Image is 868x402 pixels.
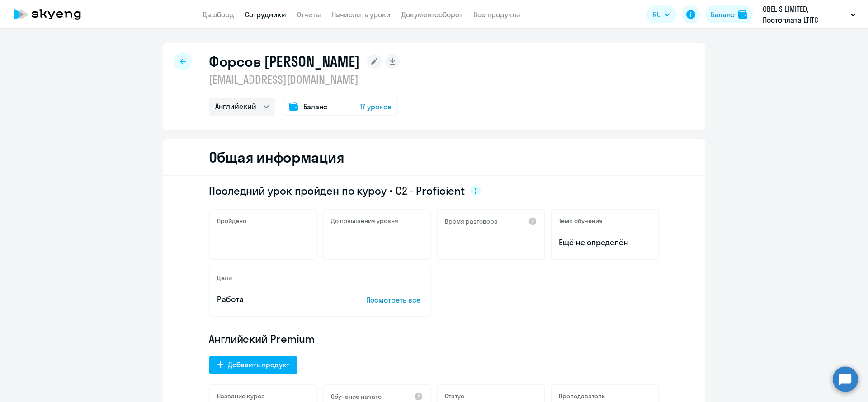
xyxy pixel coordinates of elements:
[653,9,661,20] span: RU
[217,217,246,225] h5: Пройдено
[217,392,265,400] h5: Название курса
[203,10,234,19] a: Дашборд
[559,237,651,248] span: Ещё не определён
[209,148,344,166] h2: Общая информация
[705,5,753,23] button: Балансbalance
[209,356,297,374] button: Добавить продукт
[646,5,676,23] button: RU
[217,237,309,248] p: –
[209,332,315,346] span: Английский Premium
[228,359,289,370] div: Добавить продукт
[209,72,400,87] p: [EMAIL_ADDRESS][DOMAIN_NAME]
[217,294,338,305] p: Работа
[303,101,327,112] span: Баланс
[711,9,735,20] div: Баланс
[332,10,391,19] a: Начислить уроки
[245,10,286,19] a: Сотрудники
[360,101,392,112] span: 17 уроков
[209,52,360,70] h1: Форсов [PERSON_NAME]
[331,237,423,248] p: –
[366,294,423,305] p: Посмотреть все
[297,10,321,19] a: Отчеты
[559,392,605,400] h5: Преподаватель
[331,217,398,225] h5: До повышения уровня
[445,217,498,225] h5: Время разговора
[401,10,462,19] a: Документооборот
[758,4,860,25] button: OBELIS LIMITED, Постоплата LTITC
[331,393,382,401] h5: Обучение начато
[445,392,464,400] h5: Статус
[738,10,747,19] img: balance
[559,217,603,225] h5: Темп обучения
[445,237,537,248] p: –
[209,183,465,198] span: Последний урок пройден по курсу • C2 - Proficient
[473,10,520,19] a: Все продукты
[763,4,847,25] p: OBELIS LIMITED, Постоплата LTITC
[217,274,232,282] h5: Цели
